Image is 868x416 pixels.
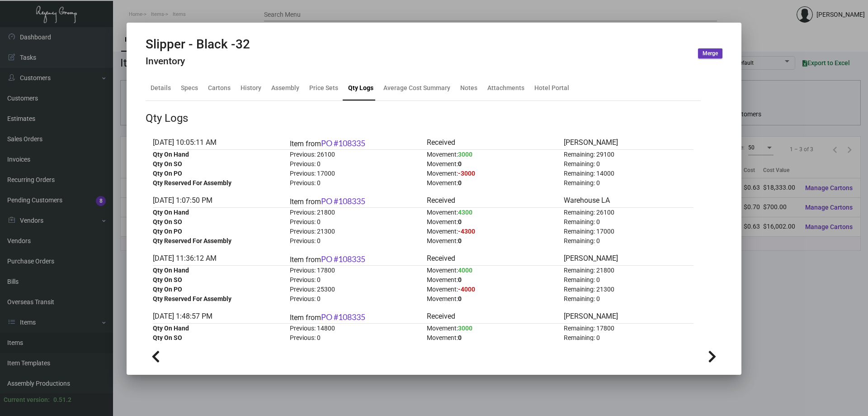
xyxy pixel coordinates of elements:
div: Previous: 17800 [290,266,420,275]
div: [DATE] 10:05:11 AM [153,137,283,149]
div: Item from [290,137,420,149]
div: Movement: [427,285,557,294]
div: Qty On SO [153,159,283,169]
div: Remaining: 0 [564,159,693,169]
button: Merge [698,48,722,58]
div: Previous: 21300 [290,227,420,236]
span: 3000 [458,151,472,158]
div: Movement: [427,227,557,236]
div: Qty On PO [153,169,283,178]
div: Previous: 0 [290,333,420,343]
div: Remaining: 26100 [564,208,693,217]
div: [PERSON_NAME] [564,311,693,323]
div: Movement: [427,333,557,343]
div: Qty Reserved For Assembly [153,236,283,246]
div: Qty Reserved For Assembly [153,294,283,304]
span: 0 [458,179,462,186]
div: Item from [290,253,420,265]
div: Remaining: 14000 [564,169,693,178]
h4: Inventory [146,56,250,67]
div: Assembly [271,83,299,93]
div: Average Cost Summary [383,83,450,93]
div: Previous: 0 [290,275,420,285]
div: [PERSON_NAME] [564,253,693,265]
a: PO #108335 [321,196,365,206]
div: Remaining: 21300 [564,285,693,294]
div: Attachments [487,83,524,93]
div: Qty On SO [153,217,283,227]
div: Qty Reserved For Assembly [153,178,283,188]
div: Qty Logs [348,83,373,93]
div: Movement: [427,294,557,304]
div: Received [427,311,557,323]
div: Qty On Hand [153,266,283,275]
div: Previous: 17000 [290,169,420,178]
div: Remaining: 0 [564,236,693,246]
div: Item from [290,195,420,207]
div: Remaining: 0 [564,333,693,343]
div: [PERSON_NAME] [564,137,693,149]
div: Previous: 0 [290,294,420,304]
div: Remaining: 29100 [564,150,693,159]
div: Received [427,195,557,207]
div: [DATE] 1:07:50 PM [153,195,283,207]
div: Previous: 25300 [290,285,420,294]
div: Previous: 0 [290,236,420,246]
div: Movement: [427,236,557,246]
div: [DATE] 11:36:12 AM [153,253,283,265]
a: PO #108335 [321,254,365,264]
div: Previous: 14800 [290,324,420,333]
div: Remaining: 21800 [564,266,693,275]
div: Item from [290,311,420,323]
div: Cartons [208,83,231,93]
div: Notes [460,83,477,93]
div: Qty On Hand [153,324,283,333]
span: -4000 [458,286,475,293]
span: 4300 [458,209,472,216]
span: Merge [703,50,718,57]
div: Qty On SO [153,275,283,285]
div: Qty On SO [153,333,283,343]
div: Current version: [4,395,50,405]
span: 0 [458,218,462,225]
div: 0.51.2 [53,395,71,405]
div: Warehouse LA [564,195,693,207]
div: Remaining: 17000 [564,227,693,236]
span: 0 [458,276,462,283]
div: Movement: [427,178,557,188]
div: Previous: 0 [290,178,420,188]
div: Movement: [427,150,557,159]
span: -4300 [458,228,475,235]
div: Movement: [427,275,557,285]
div: Previous: 26100 [290,150,420,159]
div: Movement: [427,217,557,227]
div: Movement: [427,169,557,178]
div: Remaining: 17800 [564,324,693,333]
div: Remaining: 0 [564,178,693,188]
div: Movement: [427,159,557,169]
div: Received [427,253,557,265]
div: History [241,83,261,93]
span: 0 [458,295,462,302]
div: Received [427,137,557,149]
div: Qty On Hand [153,150,283,159]
h2: Slipper - Black -32 [146,37,250,52]
div: Qty On PO [153,227,283,236]
div: Specs [181,83,198,93]
div: Hotel Portal [534,83,569,93]
div: Previous: 0 [290,159,420,169]
div: Details [151,83,171,93]
span: 0 [458,237,462,244]
div: [DATE] 1:48:57 PM [153,311,283,323]
div: Movement: [427,324,557,333]
div: Remaining: 0 [564,294,693,304]
span: -3000 [458,170,475,177]
div: Movement: [427,208,557,217]
div: Movement: [427,266,557,275]
div: Previous: 21800 [290,208,420,217]
span: 0 [458,160,462,167]
div: Qty Logs [146,110,188,126]
a: PO #108335 [321,312,365,322]
div: Qty On PO [153,285,283,294]
a: PO #108335 [321,138,365,148]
